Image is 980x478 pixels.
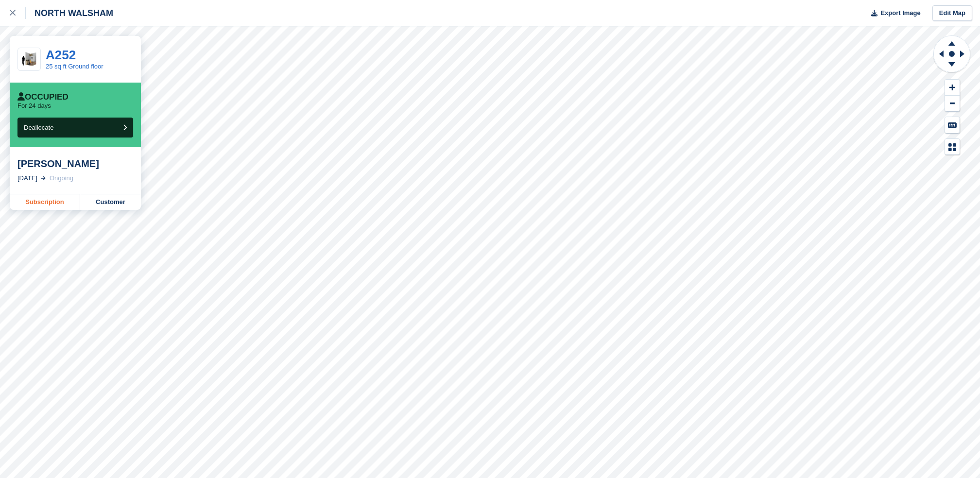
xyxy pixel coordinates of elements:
[865,5,921,21] button: Export Image
[945,96,960,112] button: Zoom Out
[17,102,51,110] p: For 24 days
[17,173,37,183] div: [DATE]
[24,124,53,131] span: Deallocate
[10,194,80,210] a: Subscription
[46,63,103,70] a: 25 sq ft Ground floor
[945,80,960,96] button: Zoom In
[932,5,972,21] a: Edit Map
[17,158,133,170] div: [PERSON_NAME]
[80,194,141,210] a: Customer
[880,8,920,18] span: Export Image
[18,51,40,68] img: 25-sqft-unit.jpg
[945,117,960,133] button: Keyboard Shortcuts
[17,92,69,102] div: Occupied
[41,176,46,180] img: arrow-right-light-icn-cde0832a797a2874e46488d9cf13f60e5c3a73dbe684e267c42b8395dfbc2abf.svg
[46,48,76,62] a: A252
[26,7,113,19] div: NORTH WALSHAM
[50,173,73,183] div: Ongoing
[17,118,133,137] button: Deallocate
[945,139,960,155] button: Map Legend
